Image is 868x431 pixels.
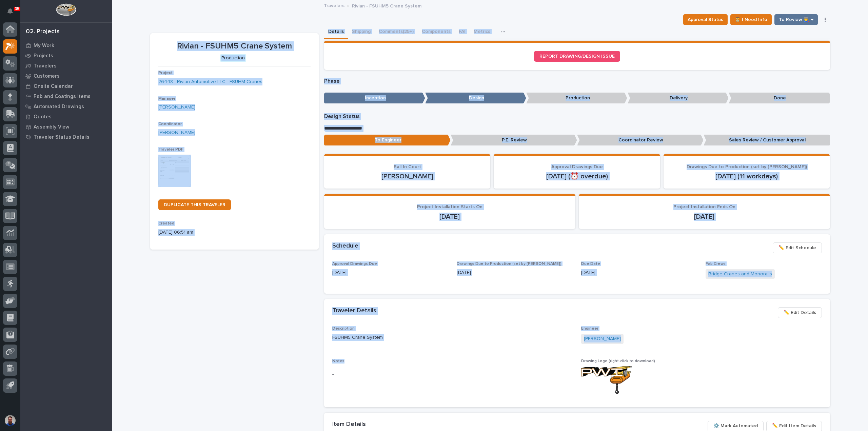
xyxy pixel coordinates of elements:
[729,93,830,104] p: Done
[34,43,54,49] p: My Work
[324,135,451,146] p: To Engineer
[534,51,620,62] a: REPORT DRAWING/DESIGN ISSUE
[158,71,173,75] span: Project
[451,135,577,146] p: P.E. Review
[34,63,57,69] p: Travelers
[3,413,17,428] button: users-avatar
[332,213,567,221] p: [DATE]
[688,16,723,24] span: Approval Status
[34,73,60,79] p: Customers
[164,202,225,207] span: DUPLICATE THIS TRAVELER
[56,3,76,16] img: Workspace Logo
[581,359,655,363] span: Drawing Logo (right-click to download)
[20,51,112,61] a: Projects
[34,53,53,59] p: Projects
[158,148,183,152] span: Traveler PDF
[581,366,632,394] img: fE0KDO0VjBQg80F6-vkmVgwdLtG_RmeIc0O32F-UkTE
[455,25,470,39] button: FAI
[158,41,311,51] p: Rivian - FSUHM5 Crane System
[324,1,344,9] a: Travelers
[324,113,830,120] p: Design Status
[332,327,355,331] span: Description
[20,81,112,91] a: Onsite Calendar
[20,101,112,112] a: Automated Drawings
[687,164,807,169] span: Drawings Due to Production (set by [PERSON_NAME])
[20,112,112,122] a: Quotes
[26,28,60,36] div: 02. Projects
[34,124,69,130] p: Assembly View
[34,114,52,120] p: Quotes
[158,199,231,210] a: DUPLICATE THIS TRAVELER
[672,172,822,180] p: [DATE] (11 workdays)
[778,244,816,252] span: ✏️ Edit Schedule
[158,229,311,236] p: [DATE] 06:51 am
[324,25,348,39] button: Details
[15,6,19,11] p: 35
[779,16,813,24] span: To Review 👨‍🏭 →
[158,221,174,226] span: Created
[332,242,358,250] h2: Schedule
[324,78,830,84] p: Phase
[778,307,822,318] button: ✏️ Edit Details
[34,94,91,100] p: Fab and Coatings Items
[502,172,652,180] p: [DATE] (⏰ overdue)
[34,83,73,90] p: Onsite Calendar
[628,93,729,104] p: Delivery
[784,309,816,317] span: ✏️ Edit Details
[470,25,494,39] button: Metrics
[713,422,758,430] span: ⚙️ Mark Automated
[332,262,377,266] span: Approval Drawings Due
[332,269,449,276] p: [DATE]
[581,327,598,331] span: Engineer
[220,54,246,62] div: Production
[3,4,17,18] button: Notifications
[581,269,697,276] p: [DATE]
[332,334,573,341] p: FSUHM5 Crane System
[539,54,615,59] span: REPORT DRAWING/DESIGN ISSUE
[417,204,482,209] span: Project Installation Starts On
[457,269,573,276] p: [DATE]
[706,262,726,266] span: Fab Crews
[158,122,182,126] span: Coordinator
[332,421,366,428] h2: Item Details
[526,93,627,104] p: Production
[34,104,84,110] p: Automated Drawings
[730,14,772,25] button: ⏳ I Need Info
[20,132,112,142] a: Traveler Status Details
[352,2,421,9] p: Rivian - FSUHM5 Crane System
[8,8,17,19] div: Notifications35
[774,14,818,25] button: To Review 👨‍🏭 →
[158,78,262,85] a: 26448 - Rivian Automotive LLC - FSUHM Cranes
[457,262,561,266] span: Drawings Due to Production (set by [PERSON_NAME])
[20,91,112,101] a: Fab and Coatings Items
[20,71,112,81] a: Customers
[20,61,112,71] a: Travelers
[773,242,822,253] button: ✏️ Edit Schedule
[587,213,822,221] p: [DATE]
[394,164,421,169] span: Ball In Court
[577,135,704,146] p: Coordinator Review
[584,335,621,342] a: [PERSON_NAME]
[683,14,728,25] button: Approval Status
[425,93,526,104] p: Design
[158,97,175,101] span: Manager
[332,359,344,363] span: Notes
[348,25,375,39] button: Shipping
[704,135,830,146] p: Sales Review / Customer Approval
[158,104,195,111] a: [PERSON_NAME]
[375,25,418,39] button: Comments (25+)
[20,122,112,132] a: Assembly View
[332,371,573,378] p: -
[332,172,482,180] p: [PERSON_NAME]
[673,204,735,209] span: Project Installation Ends On
[324,93,425,104] p: Inception
[551,164,603,169] span: Approval Drawings Due
[581,262,600,266] span: Due Date
[34,134,90,140] p: Traveler Status Details
[772,422,816,430] span: ✏️ Edit Item Details
[708,271,772,278] a: Bridge Cranes and Monorails
[158,129,195,136] a: [PERSON_NAME]
[20,40,112,51] a: My Work
[332,307,376,315] h2: Traveler Details
[735,16,767,24] span: ⏳ I Need Info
